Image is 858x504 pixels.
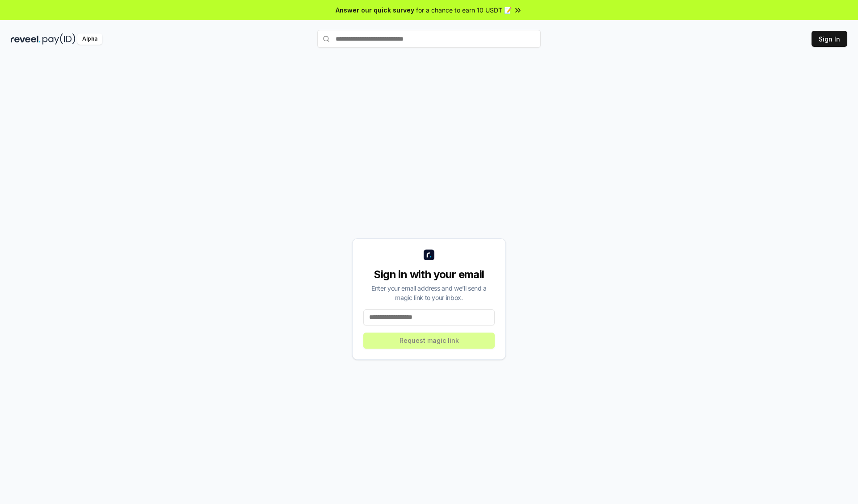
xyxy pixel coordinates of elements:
img: reveel_dark [11,33,41,45]
div: Alpha [77,33,102,45]
span: for a chance to earn 10 USDT 📝 [416,5,512,15]
div: Sign in with your email [363,267,495,282]
img: pay_id [42,33,76,45]
button: Sign In [812,31,847,47]
span: Answer our quick survey [336,5,414,15]
div: Enter your email address and we’ll send a magic link to your inbox. [363,283,495,302]
img: logo_small [424,250,434,260]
